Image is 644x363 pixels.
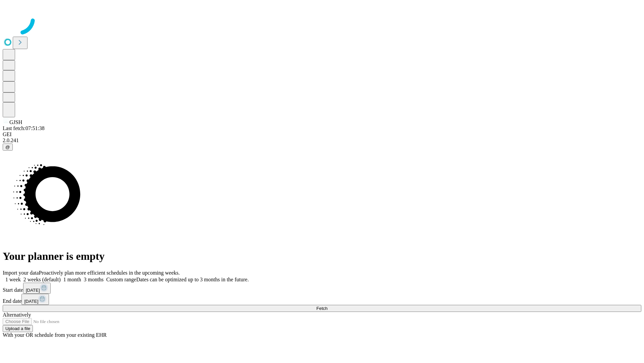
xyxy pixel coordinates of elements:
[3,312,31,318] span: Alternatively
[23,283,51,294] button: [DATE]
[9,119,22,125] span: GJSH
[39,270,180,276] span: Proactively plan more efficient schedules in the upcoming weeks.
[3,131,641,137] div: GEI
[26,288,40,293] span: [DATE]
[3,294,641,305] div: End date
[84,277,104,282] span: 3 months
[63,277,81,282] span: 1 month
[3,137,641,144] div: 2.0.241
[3,270,39,276] span: Import your data
[3,144,13,151] button: @
[5,277,21,282] span: 1 week
[3,305,641,312] button: Fetch
[3,250,641,263] h1: Your planner is empty
[106,277,136,282] span: Custom range
[3,125,45,131] span: Last fetch: 07:51:38
[5,145,10,150] span: @
[3,283,641,294] div: Start date
[316,306,327,311] span: Fetch
[3,332,107,338] span: With your OR schedule from your existing EHR
[3,325,33,332] button: Upload a file
[23,277,61,282] span: 2 weeks (default)
[21,294,49,305] button: [DATE]
[136,277,249,282] span: Dates can be optimized up to 3 months in the future.
[24,299,38,304] span: [DATE]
